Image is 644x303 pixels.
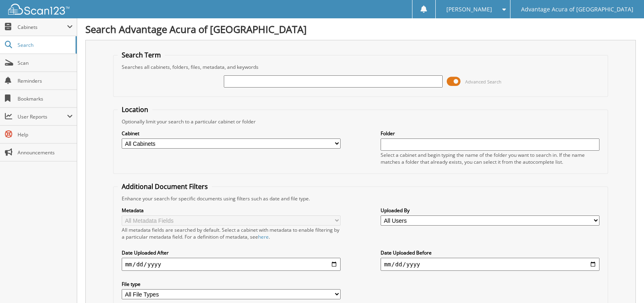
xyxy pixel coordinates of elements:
div: Select a cabinet and begin typing the name of the folder you want to search in. If the name match... [381,151,599,165]
label: Folder [381,130,599,137]
div: Enhance your search for specific documents using filters such as date and file type. [118,195,603,202]
span: Advanced Search [465,79,501,85]
legend: Search Term [118,50,165,59]
h1: Search Advantage Acura of [GEOGRAPHIC_DATA] [85,22,636,36]
label: File type [122,281,340,288]
span: Announcements [18,149,73,156]
label: Metadata [122,207,340,214]
input: start [122,258,340,271]
span: [PERSON_NAME] [446,7,492,12]
span: Bookmarks [18,95,73,102]
span: Scan [18,59,73,66]
a: here [258,233,269,240]
input: end [381,258,599,271]
label: Uploaded By [381,207,599,214]
span: Reminders [18,77,73,84]
div: All metadata fields are searched by default. Select a cabinet with metadata to enable filtering b... [122,226,340,240]
legend: Additional Document Filters [118,182,212,191]
label: Date Uploaded After [122,249,340,256]
span: Cabinets [18,24,67,31]
img: scan123-logo-white.svg [8,4,69,15]
label: Date Uploaded Before [381,249,599,256]
label: Cabinet [122,130,340,137]
span: Search [18,42,71,48]
legend: Location [118,105,152,114]
div: Optionally limit your search to a particular cabinet or folder [118,118,603,125]
div: Searches all cabinets, folders, files, metadata, and keywords [118,64,603,70]
span: Advantage Acura of [GEOGRAPHIC_DATA] [521,7,633,12]
span: User Reports [18,113,67,120]
span: Help [18,131,73,138]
